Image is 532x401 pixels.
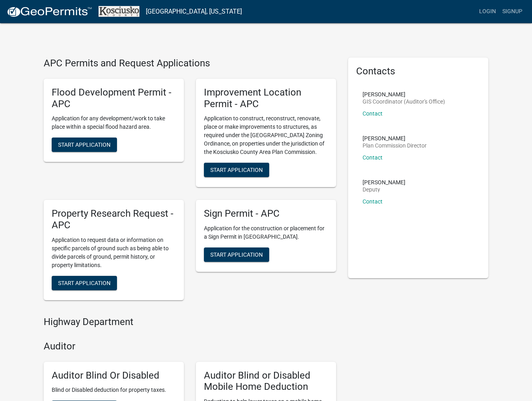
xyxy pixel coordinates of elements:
h4: Highway Department [44,316,336,328]
p: Deputy [363,187,405,192]
h5: Sign Permit - APC [204,208,328,219]
button: Start Application [52,138,117,152]
p: Plan Commission Director [363,143,427,148]
a: Contact [363,110,383,117]
h5: Auditor Blind or Disabled Mobile Home Deduction [204,370,328,393]
h5: Improvement Location Permit - APC [204,87,328,110]
button: Start Application [52,276,117,290]
a: Signup [499,4,526,19]
span: Start Application [58,142,111,148]
a: [GEOGRAPHIC_DATA], [US_STATE] [146,5,242,18]
img: Kosciusko County, Indiana [99,6,139,17]
p: Blind or Disabled deduction for property taxes. [52,386,176,394]
span: Start Application [210,251,263,258]
p: [PERSON_NAME] [363,136,427,141]
p: Application for the construction or placement for a Sign Permit in [GEOGRAPHIC_DATA]. [204,224,328,241]
h5: Contacts [356,66,480,77]
button: Start Application [204,247,269,262]
p: GIS Coordinator (Auditor's Office) [363,99,445,104]
p: Application to request data or information on specific parcels of ground such as being able to di... [52,236,176,269]
a: Login [476,4,499,19]
p: Application for any development/work to take place within a special flood hazard area. [52,114,176,131]
h5: Property Research Request - APC [52,208,176,231]
p: Application to construct, reconstruct, renovate, place or make improvements to structures, as req... [204,114,328,156]
h5: Flood Development Permit - APC [52,87,176,110]
h4: Auditor [44,341,336,352]
button: Start Application [204,163,269,177]
h5: Auditor Blind Or Disabled [52,370,176,381]
span: Start Application [58,279,111,286]
span: Start Application [210,167,263,173]
p: [PERSON_NAME] [363,92,445,97]
a: Contact [363,198,383,205]
h4: APC Permits and Request Applications [44,58,336,69]
a: Contact [363,154,383,161]
p: [PERSON_NAME] [363,180,405,185]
